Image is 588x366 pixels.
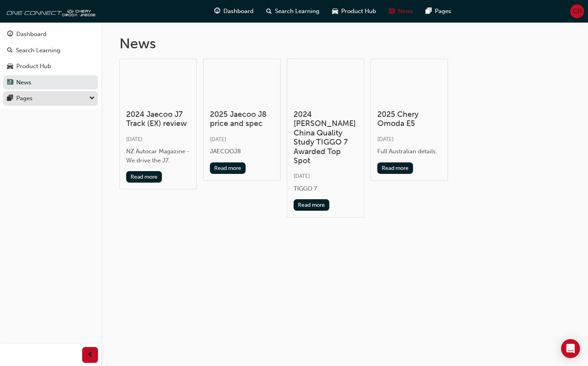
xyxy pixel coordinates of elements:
span: search-icon [7,47,13,54]
span: [DATE] [294,173,310,179]
div: NZ Autocar Magazine - We drive the J7. [126,147,190,165]
span: [DATE] [377,136,394,143]
a: pages-iconPages [419,3,457,19]
span: Pages [435,7,451,16]
button: Read more [126,171,162,183]
a: search-iconSearch Learning [260,3,326,19]
span: news-icon [389,6,395,16]
div: Pages [16,94,33,103]
img: oneconnect [4,3,95,19]
a: 2025 Jaecoo J8 price and spec[DATE]JAECOOJ8Read more [203,59,281,181]
span: Product Hub [341,7,376,16]
span: prev-icon [87,350,93,360]
button: Read more [210,162,246,174]
a: news-iconNews [382,3,419,19]
span: pages-icon [7,95,13,102]
h3: 2024 [PERSON_NAME] China Quality Study TIGGO 7 Awarded Top Spot [294,110,357,165]
div: Product Hub [16,62,51,71]
h3: 2025 Jaecoo J8 price and spec [210,110,274,128]
a: 2024 Jaecoo J7 Track (EX) review[DATE]NZ Autocar Magazine - We drive the J7.Read more [119,59,197,190]
button: CH [570,4,584,18]
button: Pages [3,91,98,106]
a: car-iconProduct Hub [326,3,382,19]
a: News [3,75,98,90]
span: CH [573,7,582,16]
div: TIGGO 7 [294,184,357,193]
span: Dashboard [223,7,254,16]
span: guage-icon [214,6,220,16]
a: guage-iconDashboard [208,3,260,19]
span: News [398,7,413,16]
span: pages-icon [426,6,432,16]
span: [DATE] [210,136,226,143]
div: Search Learning [16,46,60,55]
a: 2025 Chery Omoda E5[DATE]Full Australian details.Read more [371,59,448,181]
a: 2024 [PERSON_NAME] China Quality Study TIGGO 7 Awarded Top Spot[DATE]TIGGO 7Read more [287,59,364,218]
button: Read more [294,199,330,211]
span: news-icon [7,79,13,86]
h3: 2025 Chery Omoda E5 [377,110,441,128]
div: Open Intercom Messenger [561,339,580,358]
div: Dashboard [16,30,46,39]
span: Search Learning [275,7,319,16]
div: JAECOOJ8 [210,147,274,156]
span: down-icon [89,93,95,104]
a: Product Hub [3,59,98,74]
span: [DATE] [126,136,142,143]
button: Read more [377,162,413,174]
span: guage-icon [7,31,13,38]
div: Full Australian details. [377,147,441,156]
span: search-icon [266,6,272,16]
span: car-icon [332,6,338,16]
h1: News [119,35,570,52]
button: DashboardSearch LearningProduct HubNews [3,25,98,91]
a: Search Learning [3,43,98,58]
span: car-icon [7,63,13,70]
h3: 2024 Jaecoo J7 Track (EX) review [126,110,190,128]
a: Dashboard [3,27,98,42]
